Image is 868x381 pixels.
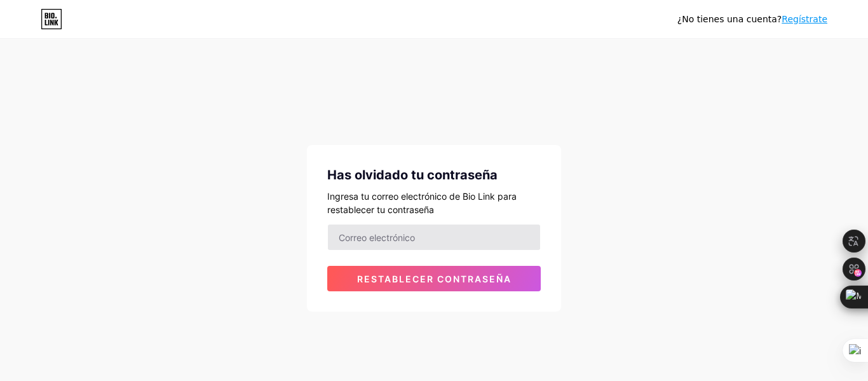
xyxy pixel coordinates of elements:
font: Restablecer contraseña [357,274,512,284]
button: Restablecer contraseña [327,266,541,291]
font: Has olvidado tu contraseña [327,167,498,183]
font: Ingresa tu correo electrónico de Bio Link para restablecer tu contraseña [327,191,517,215]
font: ¿No tienes una cuenta? [677,14,782,24]
a: Regístrate [782,14,827,24]
input: Correo electrónico [328,225,540,250]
